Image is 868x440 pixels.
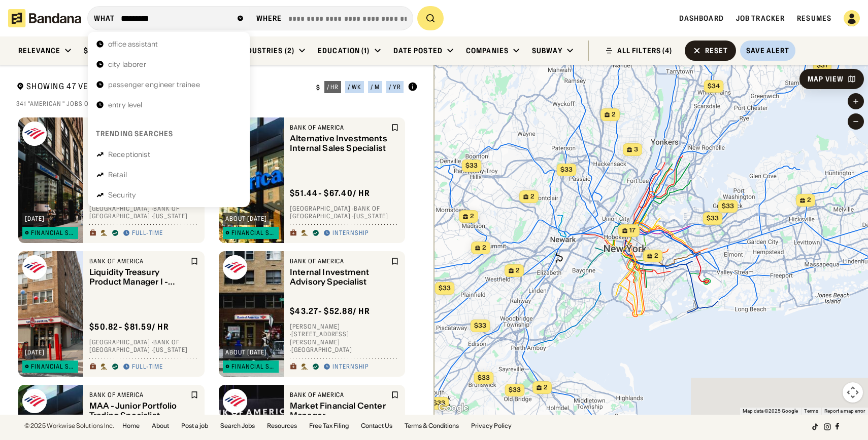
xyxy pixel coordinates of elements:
div: Save Alert [746,46,789,55]
span: Resumes [797,14,831,23]
img: Bandana logotype [8,9,81,27]
div: / m [371,84,380,90]
div: Map View [808,75,844,83]
div: Bank of America [89,257,188,265]
div: Internship [332,363,369,371]
div: Subway [532,46,562,55]
span: 2 [544,383,548,392]
div: MAA - Junior Portfolio Trading Specialist [89,401,188,420]
a: Contact Us [361,423,392,429]
a: Home [122,423,140,429]
img: Bank of America logo [223,389,247,413]
div: what [94,14,115,23]
a: Privacy Policy [471,423,512,429]
a: Terms & Conditions [405,423,459,429]
div: Financial Services [31,230,76,236]
span: 2 [470,212,474,221]
div: Relevance [18,46,60,55]
span: 2 [516,266,520,275]
span: $33 [560,166,572,173]
div: Where [256,14,282,23]
div: Trending searches [96,129,173,138]
div: Showing 47 Verified Jobs [16,81,308,94]
img: Bank of America logo [22,389,47,413]
a: Terms (opens in new tab) [804,408,818,414]
div: $ 43.27 - $52.88 / hr [290,306,370,316]
span: 17 [629,226,636,235]
div: [GEOGRAPHIC_DATA] · Bank of [GEOGRAPHIC_DATA] · [US_STATE] [89,338,198,354]
div: / wk [348,84,361,90]
span: $33 [721,202,733,210]
span: $31 [817,61,827,69]
a: Dashboard [679,14,724,23]
a: About [152,423,169,429]
span: $33 [508,386,520,393]
button: Map camera controls [843,382,863,403]
a: Open this area in Google Maps (opens a new window) [437,402,470,415]
div: [GEOGRAPHIC_DATA] · Bank of [GEOGRAPHIC_DATA] · [US_STATE] [290,205,399,220]
div: entry level [108,101,143,108]
div: $ 51.44 - $67.40 / hr [290,188,370,198]
span: 2 [612,110,616,119]
div: / hr [327,84,339,90]
div: $29.00 / hour [84,46,136,55]
span: $33 [465,162,477,169]
div: Education (1) [318,46,370,55]
a: Free Tax Filing [309,423,349,429]
a: Post a job [181,423,208,429]
img: Google [437,402,470,415]
a: Report a map error [824,408,865,414]
span: $34 [707,82,719,90]
div: $ [316,84,320,92]
a: Search Jobs [220,423,255,429]
span: $33 [706,214,718,222]
div: Alternative Investments Internal Sales Specialist [290,134,389,153]
div: about [DATE] [225,349,267,355]
div: Internal Investment Advisory Specialist [290,267,389,287]
div: Receptionist [108,151,150,158]
span: $33 [477,374,489,381]
span: 2 [482,244,486,252]
div: Security [108,191,136,198]
span: Map data ©2025 Google [743,408,798,414]
div: about [DATE] [225,216,267,222]
div: Companies [466,46,509,55]
img: Bank of America logo [22,255,47,279]
div: ALL FILTERS (4) [617,47,673,54]
div: [DATE] [25,349,45,355]
div: $ 50.82 - $81.59 / hr [89,322,169,332]
span: 2 [807,196,811,205]
div: Industries (2) [239,46,294,55]
div: Internship [332,229,369,237]
span: $33 [432,399,445,407]
div: passenger engineer trainee [108,81,200,88]
a: Job Tracker [736,14,785,23]
div: [GEOGRAPHIC_DATA] · Bank of [GEOGRAPHIC_DATA] · [US_STATE] [89,205,198,220]
span: $33 [438,284,450,292]
div: / yr [389,84,401,90]
img: Bank of America logo [22,122,47,146]
div: Bank of America [290,124,389,132]
div: Financial Services [31,364,76,370]
div: Full-time [132,229,163,237]
div: [PERSON_NAME] · [STREET_ADDRESS][PERSON_NAME] · [GEOGRAPHIC_DATA] [290,323,399,354]
span: 2 [654,252,658,260]
div: Retail [108,171,127,178]
div: Full-time [132,363,163,371]
a: Resources [267,423,297,429]
div: Financial Services [231,230,276,236]
div: Bank of America [89,391,188,399]
div: [DATE] [25,216,45,222]
span: 3 [634,145,638,154]
div: Bank of America [290,391,389,399]
div: Financial Services [231,364,276,370]
img: Bank of America logo [223,255,247,279]
span: $33 [474,322,486,329]
div: Market Financial Center Manager - [GEOGRAPHIC_DATA] [290,401,389,420]
div: grid [16,113,417,415]
div: 341 "american " jobs on [DOMAIN_NAME] [16,100,418,108]
div: city laborer [108,61,146,68]
span: 2 [530,192,535,201]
